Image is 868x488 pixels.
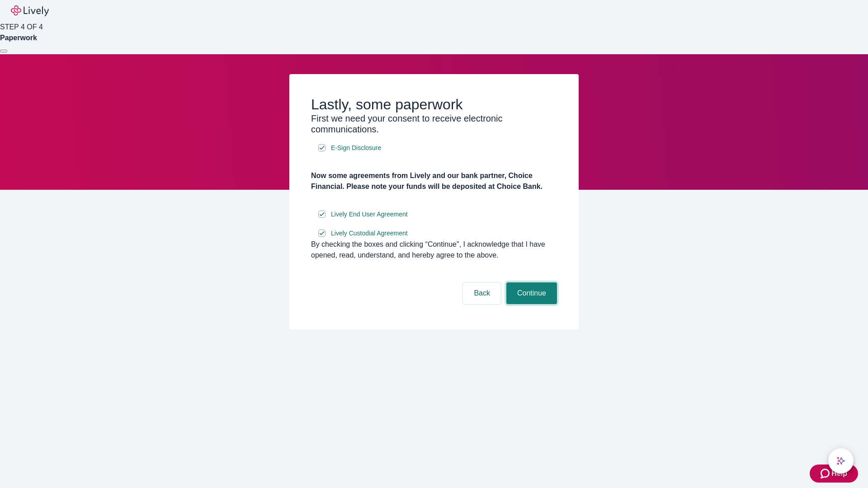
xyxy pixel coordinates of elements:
[331,229,408,238] span: Lively Custodial Agreement
[311,170,557,192] h4: Now some agreements from Lively and our bank partner, Choice Financial. Please note your funds wi...
[11,5,49,16] img: Lively
[329,209,410,220] a: e-sign disclosure document
[329,142,383,154] a: e-sign disclosure document
[463,282,501,304] button: Back
[311,96,557,113] h2: Lastly, some paperwork
[329,228,410,239] a: e-sign disclosure document
[836,456,845,465] svg: Lively AI Assistant
[331,210,408,219] span: Lively End User Agreement
[331,143,381,153] span: E-Sign Disclosure
[821,468,831,479] svg: Zendesk support icon
[311,239,557,261] div: By checking the boxes and clicking “Continue", I acknowledge that I have opened, read, understand...
[831,468,847,479] span: Help
[810,465,858,483] button: Zendesk support iconHelp
[311,113,557,135] h3: First we need your consent to receive electronic communications.
[506,282,557,304] button: Continue
[828,448,854,474] button: chat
